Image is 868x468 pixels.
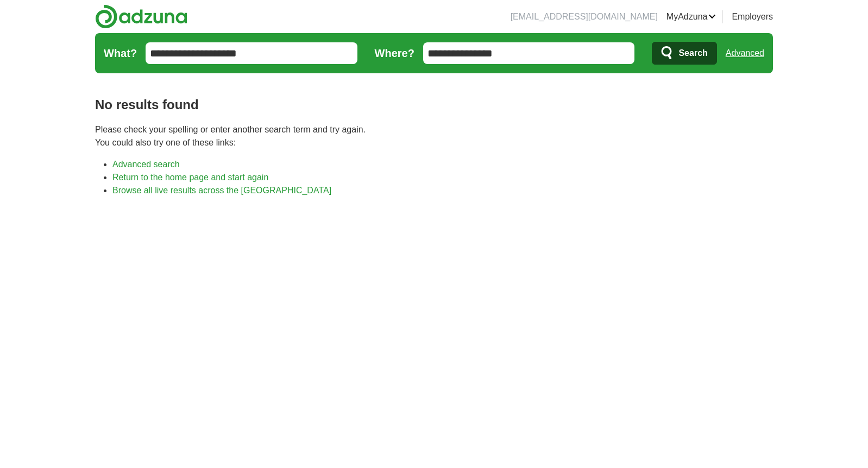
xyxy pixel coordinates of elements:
[112,160,180,169] a: Advanced search
[732,10,773,23] a: Employers
[112,173,268,182] a: Return to the home page and start again
[104,45,137,61] label: What?
[511,10,658,23] li: [EMAIL_ADDRESS][DOMAIN_NAME]
[375,45,414,61] label: Where?
[95,95,773,115] h1: No results found
[652,42,716,65] button: Search
[726,42,764,64] a: Advanced
[678,42,707,64] span: Search
[95,4,187,29] img: Adzuna logo
[95,123,773,149] p: Please check your spelling or enter another search term and try again. You could also try one of ...
[112,186,331,195] a: Browse all live results across the [GEOGRAPHIC_DATA]
[666,10,716,23] a: MyAdzuna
